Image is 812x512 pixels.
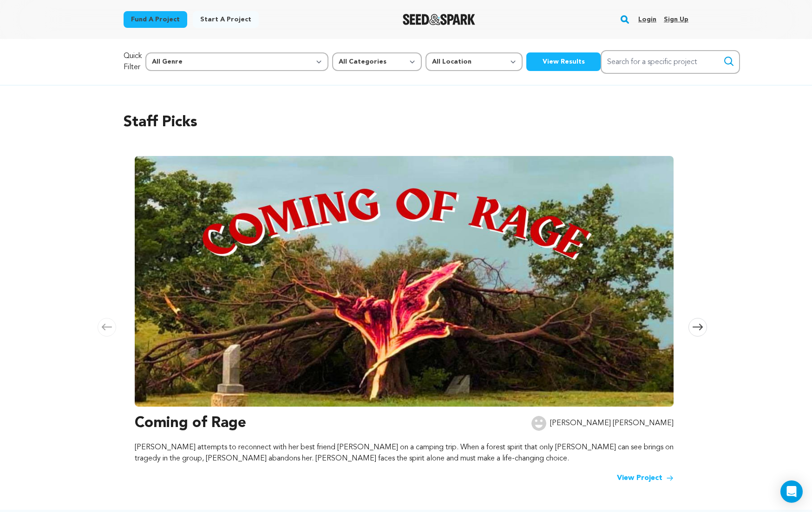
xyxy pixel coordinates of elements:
img: Coming of Rage image [135,156,674,407]
p: [PERSON_NAME] attempts to reconnect with her best friend [PERSON_NAME] on a camping trip. When a ... [135,442,674,464]
a: Fund a project [124,11,187,28]
h2: Staff Picks [124,111,688,134]
a: Login [638,12,656,27]
p: [PERSON_NAME] [PERSON_NAME] [550,418,674,429]
div: Open Intercom Messenger [780,480,803,503]
a: Sign up [664,12,688,27]
a: Seed&Spark Homepage [403,14,476,25]
img: Seed&Spark Logo Dark Mode [403,14,476,25]
p: Quick Filter [124,51,142,73]
button: View Results [526,52,601,71]
a: Start a project [193,11,259,28]
input: Search for a specific project [601,50,740,74]
h3: Coming of Rage [135,412,246,434]
a: View Project [617,473,674,484]
img: user.png [531,416,546,431]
